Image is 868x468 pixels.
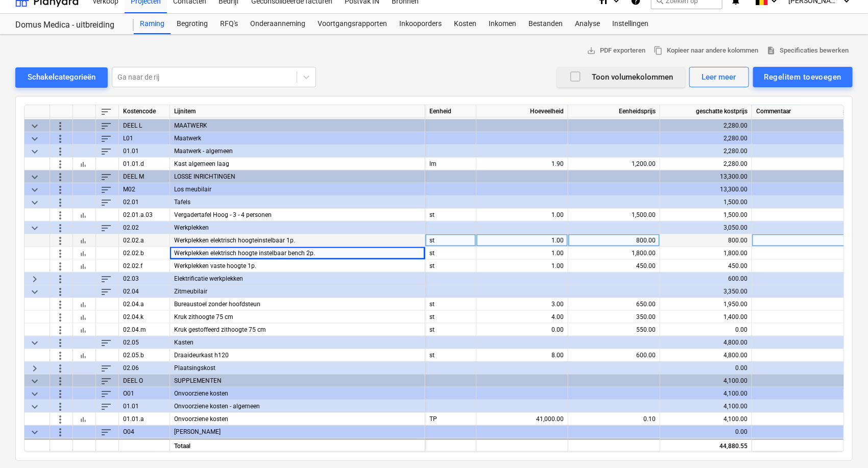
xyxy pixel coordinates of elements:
div: 1,950.00 [664,298,748,311]
span: sort [100,336,112,349]
div: Onvoorziene kosten - algemeen [170,400,425,413]
div: 4,800.00 [664,336,748,349]
div: 450.00 [572,260,656,273]
div: 13,300.00 [664,183,748,196]
div: Onvoorziene kosten [170,413,425,426]
span: bar_chart [79,236,87,244]
div: Eenheid [425,105,476,118]
span: description [766,46,776,55]
div: TP [425,413,476,426]
div: Werkplekken elektrisch hoogteinstelbaar 1p. [170,234,425,247]
div: Werkplekken vaste hoogte 1p. [170,260,425,273]
span: bar_chart [79,160,87,168]
div: st [425,311,476,324]
span: keyboard_arrow_right [29,273,41,285]
span: sort [100,387,112,400]
div: 0.00 [664,426,748,438]
span: more_vert [54,158,66,170]
div: Plaatsingskost [170,362,425,375]
div: Begroting [171,14,214,34]
span: more_vert [54,336,66,349]
span: sort [100,221,112,234]
a: Inkomen [483,14,522,34]
span: more_vert [54,324,66,336]
div: 02.06 [119,362,170,375]
div: Kruk zithoogte 75 cm [170,311,425,324]
div: 02.04.a [119,298,170,311]
button: Kopieer naar andere kolommen [649,43,762,59]
span: bar_chart [79,249,87,257]
div: SUPPLEMENTEN [170,375,425,387]
div: Schakelcategorieën [28,70,95,84]
div: 01.01 [119,400,170,413]
span: more_vert [54,183,66,195]
span: more_vert [54,170,66,183]
a: Kosten [448,14,483,34]
span: bar_chart [79,262,87,270]
div: 600.00 [664,273,748,285]
span: sort [100,170,112,183]
div: Bureaustoel zonder hoofdsteun [170,298,425,311]
div: 2,280.00 [664,132,748,145]
span: more_vert [54,362,66,374]
div: 4,100.00 [664,400,748,413]
span: more_vert [54,247,66,259]
div: Kast algemeen laag [170,158,425,170]
div: 01.01 [119,145,170,158]
div: 4.00 [480,311,564,324]
div: 0.10 [572,413,656,426]
div: 1.00 [480,209,564,221]
span: keyboard_arrow_down [29,387,41,400]
span: sort [100,183,112,195]
div: 02.05.b [119,349,170,362]
div: Toon volumekolommen [569,70,673,84]
div: 4,100.00 [664,387,748,400]
a: Onderaanneming [244,14,311,34]
div: 350.00 [572,311,656,324]
span: keyboard_arrow_down [29,196,41,208]
div: 1,200.00 [572,158,656,170]
div: 1.00 [480,234,564,247]
span: more_vert [54,426,66,438]
a: Raming [134,14,171,34]
div: Maatwerk - algemeen [170,145,425,158]
div: Vergadertafel Hoog - 3 - 4 personen [170,209,425,221]
span: more_vert [54,145,66,157]
div: 2,280.00 [664,119,748,132]
div: DEEL L [119,119,170,132]
a: Instellingen [606,14,655,34]
div: 1,500.00 [664,196,748,209]
div: Kasten [170,336,425,349]
span: bar_chart [79,415,87,423]
span: keyboard_arrow_down [29,119,41,132]
div: st [425,247,476,260]
div: 1,400.00 [664,311,748,324]
span: sort [100,145,112,157]
div: 02.01 [119,196,170,209]
div: Draaideurkast h120 [170,349,425,362]
div: Werkplekken [170,221,425,234]
div: DEEL M [119,170,170,183]
span: more_vert [54,132,66,144]
span: more_vert [54,349,66,361]
div: Domus Medica - uitbreiding [15,20,122,31]
span: sort [100,426,112,438]
div: 1,500.00 [664,209,748,221]
span: content_copy [654,46,663,55]
div: 2,280.00 [664,158,748,170]
div: M02 [119,183,170,196]
button: Toon volumekolommen [557,67,685,87]
span: keyboard_arrow_down [29,375,41,387]
div: st [425,234,476,247]
div: 02.05 [119,336,170,349]
div: 02.03 [119,273,170,285]
div: 13,300.00 [664,170,748,183]
a: Voortgangsrapporten [311,14,393,34]
button: Regelitem toevoegen [753,67,853,87]
div: 02.04.k [119,311,170,324]
button: PDF exporteren [583,43,649,59]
